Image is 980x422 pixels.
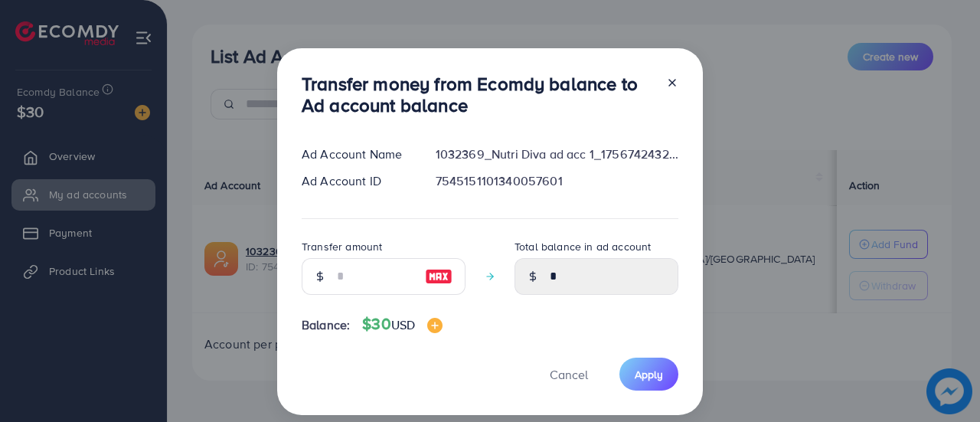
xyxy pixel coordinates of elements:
span: Cancel [550,366,588,383]
img: image [425,267,452,286]
div: 7545151101340057601 [423,172,691,190]
h4: $30 [362,315,443,334]
span: USD [391,316,415,333]
img: image [427,318,443,333]
span: Balance: [302,316,350,334]
button: Cancel [531,358,607,391]
label: Total balance in ad account [514,239,651,254]
button: Apply [619,358,678,391]
span: Apply [635,367,663,382]
div: Ad Account Name [289,146,423,163]
div: 1032369_Nutri Diva ad acc 1_1756742432079 [423,146,691,163]
h3: Transfer money from Ecomdy balance to Ad account balance [302,73,654,117]
label: Transfer amount [302,239,382,254]
div: Ad Account ID [289,172,423,190]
